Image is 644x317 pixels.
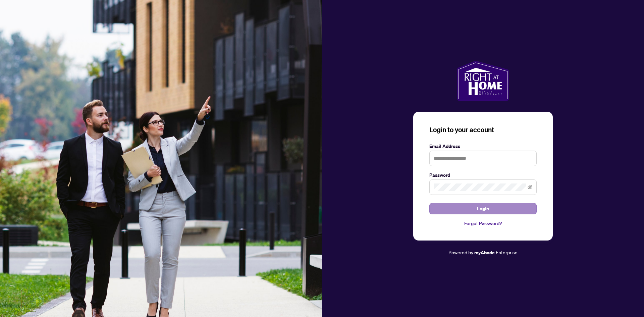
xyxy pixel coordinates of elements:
a: Forgot Password? [429,220,537,227]
span: Enterprise [496,249,518,255]
h3: Login to your account [429,125,537,135]
span: eye-invisible [528,185,532,190]
span: Login [477,203,489,214]
label: Password [429,171,537,179]
button: Login [429,203,537,214]
label: Email Address [429,143,537,150]
span: Powered by [448,249,473,255]
a: myAbode [474,249,495,256]
img: ma-logo [457,61,509,101]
